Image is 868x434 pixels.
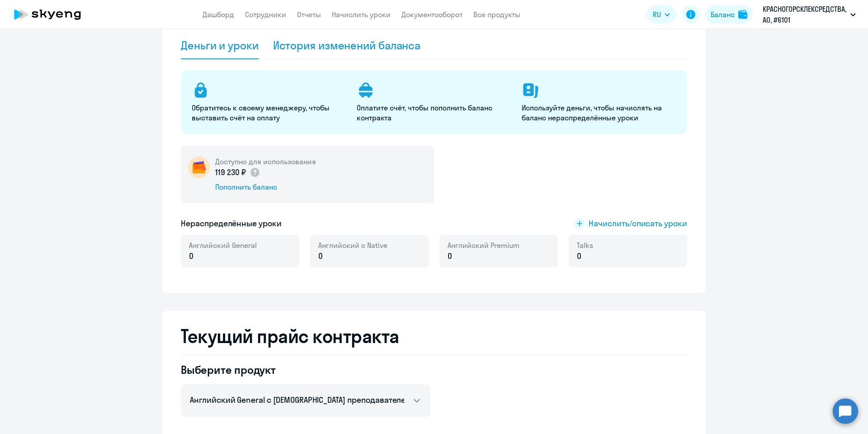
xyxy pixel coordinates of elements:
span: 0 [577,250,581,262]
img: wallet-circle.png [188,157,210,178]
h2: Текущий прайс контракта [181,325,687,347]
div: Деньги и уроки [181,38,259,52]
a: Документооборот [401,10,462,19]
p: 119 230 ₽ [215,167,260,178]
a: Отчеты [297,10,321,19]
a: Все продукты [473,10,520,19]
div: История изменений баланса [273,38,421,52]
p: Оплатите счёт, чтобы пополнить баланс контракта [357,103,511,123]
div: Баланс [711,9,735,20]
span: Talks [577,240,593,250]
button: КРАСНОГОРСКЛЕКСРЕДСТВА, АО, #6101 [758,4,860,25]
h5: Доступно для использования [215,157,316,167]
h4: Выберите продукт [181,362,430,377]
span: RU [653,9,661,20]
h5: Нераспределённые уроки [181,218,282,229]
span: 0 [189,250,193,262]
img: balance [738,10,747,19]
a: Дашборд [203,10,234,19]
span: Английский General [189,240,257,250]
span: Английский Premium [448,240,519,250]
span: 0 [448,250,452,262]
span: Начислить/списать уроки [589,218,687,229]
span: Английский с Native [318,240,387,250]
button: RU [646,5,676,24]
a: Начислить уроки [332,10,391,19]
span: 0 [318,250,323,262]
div: Пополнить баланс [215,182,316,192]
a: Сотрудники [245,10,286,19]
button: Балансbalance [705,5,753,24]
p: Обратитесь к своему менеджеру, чтобы выставить счёт на оплату [192,103,346,123]
p: КРАСНОГОРСКЛЕКСРЕДСТВА, АО, #6101 [763,4,847,25]
p: Используйте деньги, чтобы начислять на баланс нераспределённые уроки [522,103,676,123]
